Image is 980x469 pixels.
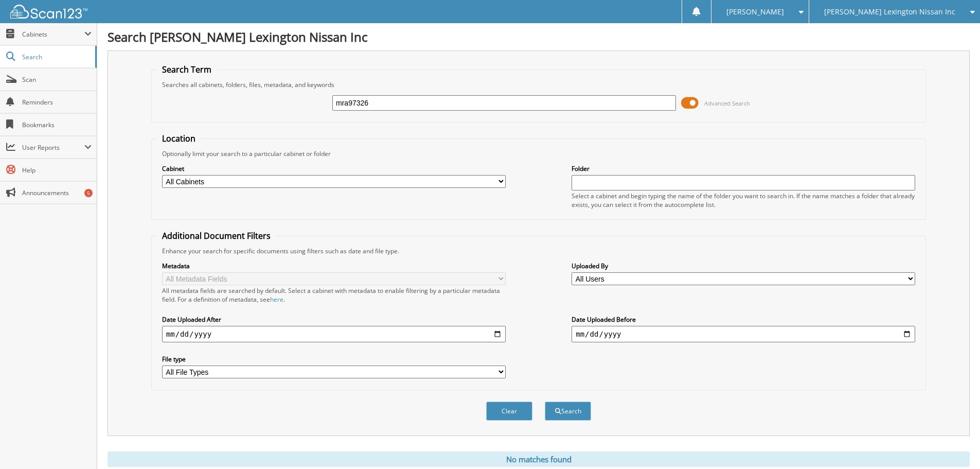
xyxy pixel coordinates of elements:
[84,189,93,197] div: 5
[22,75,92,84] span: Scan
[157,230,276,241] legend: Additional Document Filters
[10,5,87,19] img: scan123-logo-white.svg
[157,247,920,255] div: Enhance your search for specific documents using filters such as date and file type.
[162,315,506,324] label: Date Uploaded After
[572,192,915,209] div: Select a cabinet and begin typing the name of the folder you want to search in. If the name match...
[162,164,506,173] label: Cabinet
[157,149,920,158] div: Optionally limit your search to a particular cabinet or folder
[162,355,506,363] label: File type
[22,30,84,39] span: Cabinets
[572,262,915,270] label: Uploaded By
[108,28,970,45] h1: Search [PERSON_NAME] Lexington Nissan Inc
[157,80,920,89] div: Searches all cabinets, folders, files, metadata, and keywords
[157,133,201,144] legend: Location
[22,120,92,129] span: Bookmarks
[22,53,90,61] span: Search
[162,326,506,342] input: start
[22,98,92,107] span: Reminders
[108,451,970,467] div: No matches found
[486,402,532,421] button: Clear
[22,166,92,175] span: Help
[162,286,506,304] div: All metadata fields are searched by default. Select a cabinet with metadata to enable filtering b...
[704,99,750,107] span: Advanced Search
[572,326,915,342] input: end
[22,143,84,152] span: User Reports
[572,164,915,173] label: Folder
[726,9,784,15] span: [PERSON_NAME]
[157,64,217,75] legend: Search Term
[22,188,92,197] span: Announcements
[572,315,915,324] label: Date Uploaded Before
[162,262,506,270] label: Metadata
[545,402,591,421] button: Search
[270,295,283,304] a: here
[824,9,955,15] span: [PERSON_NAME] Lexington Nissan Inc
